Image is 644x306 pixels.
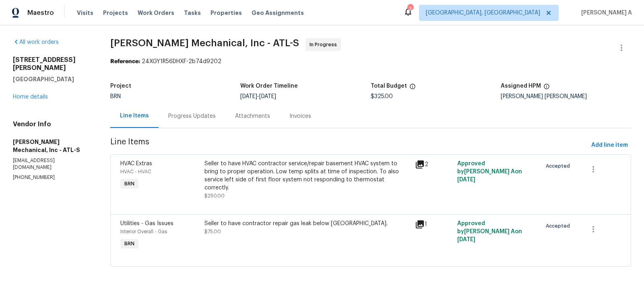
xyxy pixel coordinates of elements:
[501,94,631,99] div: [PERSON_NAME] [PERSON_NAME]
[578,9,632,17] span: [PERSON_NAME] A
[168,112,216,120] div: Progress Updates
[120,169,151,174] span: HVAC - HVAC
[121,240,138,248] span: BRN
[13,157,91,171] p: [EMAIL_ADDRESS][DOMAIN_NAME]
[204,229,221,234] span: $75.00
[409,83,416,94] span: The total cost of line items that have been proposed by Opendoor. This sum includes line items th...
[121,180,138,188] span: BRN
[120,229,167,234] span: Interior Overall - Gas
[415,160,452,169] div: 2
[252,9,304,17] span: Geo Assignments
[13,120,91,128] h4: Vendor Info
[120,221,173,226] span: Utilities - Gas Issues
[211,9,242,17] span: Properties
[371,83,407,89] h5: Total Budget
[546,162,573,170] span: Accepted
[457,161,522,183] span: Approved by [PERSON_NAME] A on
[27,9,54,17] span: Maestro
[259,94,276,99] span: [DATE]
[110,83,131,89] h5: Project
[501,83,541,89] h5: Assigned HPM
[103,9,128,17] span: Projects
[13,56,91,72] h2: [STREET_ADDRESS][PERSON_NAME]
[240,94,257,99] span: [DATE]
[13,138,91,154] h5: [PERSON_NAME] Mechanical, Inc - ATL-S
[457,221,522,242] span: Approved by [PERSON_NAME] A on
[110,94,121,99] span: BRN
[591,140,628,150] span: Add line item
[546,222,573,230] span: Accepted
[240,83,298,89] h5: Work Order Timeline
[204,160,411,192] div: Seller to have HVAC contractor service/repair basement HVAC system to bring to proper operation. ...
[110,138,588,153] span: Line Items
[13,94,48,100] a: Home details
[13,75,91,83] h5: [GEOGRAPHIC_DATA]
[204,220,411,228] div: Seller to have contractor repair gas leak below [GEOGRAPHIC_DATA].
[13,174,91,181] p: [PHONE_NUMBER]
[77,9,93,17] span: Visits
[310,41,340,49] span: In Progress
[235,112,270,120] div: Attachments
[371,94,393,99] span: $325.00
[457,237,475,242] span: [DATE]
[240,94,276,99] span: -
[588,138,631,153] button: Add line item
[426,9,540,17] span: [GEOGRAPHIC_DATA], [GEOGRAPHIC_DATA]
[110,58,631,66] div: 24XGY1R56DHXF-2b74d9202
[110,38,299,48] span: [PERSON_NAME] Mechanical, Inc - ATL-S
[204,193,225,198] span: $250.00
[407,5,413,13] div: 3
[138,9,174,17] span: Work Orders
[13,39,59,45] a: All work orders
[543,83,550,94] span: The hpm assigned to this work order.
[120,161,152,166] span: HVAC Extras
[120,112,149,120] div: Line Items
[457,177,475,183] span: [DATE]
[184,10,201,16] span: Tasks
[289,112,311,120] div: Invoices
[415,220,452,229] div: 1
[110,59,140,64] b: Reference:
